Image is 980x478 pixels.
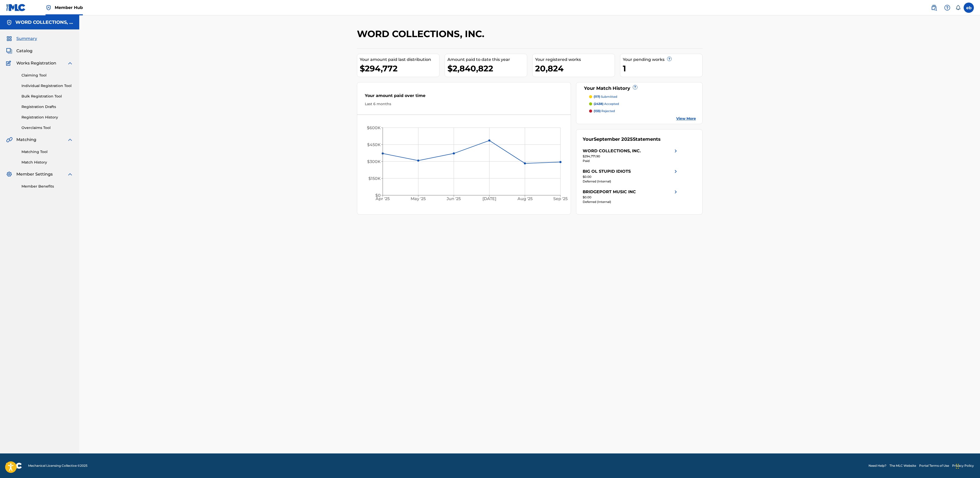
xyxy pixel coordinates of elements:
[21,104,73,110] a: Registration Drafts
[6,137,13,143] img: Matching
[67,137,73,143] img: expand
[6,36,37,42] a: SummarySummary
[594,109,615,113] p: rejected
[482,197,496,201] tspan: [DATE]
[964,3,974,13] div: User Menu
[589,94,696,99] a: (117) submitted
[6,60,13,66] img: Works Registration
[673,148,679,154] img: right chevron icon
[623,63,702,74] div: 1
[594,136,633,142] span: September 2025
[447,63,527,74] div: $2,840,822
[535,57,615,63] div: Your registered works
[6,171,12,177] img: Member Settings
[583,175,679,179] div: $0.00
[589,102,696,106] a: (2438) accepted
[375,197,390,201] tspan: Apr '25
[15,19,73,25] h5: WORD COLLECTIONS, INC.
[589,109,696,113] a: (133) rejected
[676,116,696,121] a: View More
[6,19,12,26] img: Accounts
[583,189,636,195] div: BRIDGEPORT MUSIC INC
[583,168,631,175] div: BIG OL STUPID IDIOTS
[6,48,12,54] img: Catalog
[21,149,73,155] a: Matching Tool
[21,73,73,78] a: Claiming Tool
[16,48,32,54] span: Catalog
[583,179,679,184] div: Deferred (Internal)
[667,57,671,61] span: ?
[367,125,381,130] tspan: $600K
[367,159,381,164] tspan: $300K
[929,3,939,13] a: Public Search
[594,102,619,106] p: accepted
[517,197,533,201] tspan: Aug '25
[583,154,679,159] div: $294,771.90
[16,36,37,42] span: Summary
[633,85,637,89] span: ?
[594,94,617,99] p: submitted
[67,171,73,177] img: expand
[553,197,568,201] tspan: Sep '25
[16,171,53,177] span: Member Settings
[583,195,679,200] div: $0.00
[583,168,679,184] a: BIG OL STUPID IDIOTSright chevron icon$0.00Deferred (Internal)
[583,148,641,154] div: WORD COLLECTIONS, INC.
[21,83,73,89] a: Individual Registration Tool
[583,85,696,92] div: Your Match History
[368,176,381,181] tspan: $150K
[446,197,461,201] tspan: Jun '25
[21,94,73,99] a: Bulk Registration Tool
[28,463,87,468] span: Mechanical Licensing Collective © 2025
[944,5,950,11] img: help
[919,463,949,468] a: Portal Terms of Use
[583,136,661,143] div: Your Statements
[360,63,439,74] div: $294,772
[889,463,916,468] a: The MLC Website
[447,57,527,63] div: Amount paid to date this year
[966,349,980,390] iframe: Resource Center
[411,197,426,201] tspan: May '25
[6,48,32,54] a: CatalogCatalog
[365,101,563,107] div: Last 6 months
[583,159,679,163] div: Paid
[21,125,73,131] a: Overclaims Tool
[16,137,36,143] span: Matching
[365,93,563,101] div: Your amount paid over time
[942,3,952,13] div: Help
[583,148,679,163] a: WORD COLLECTIONS, INC.right chevron icon$294,771.90Paid
[594,109,601,113] span: (133)
[956,459,959,474] div: Drag
[673,189,679,195] img: right chevron icon
[583,189,679,204] a: BRIDGEPORT MUSIC INCright chevron icon$0.00Deferred (Internal)
[594,102,603,106] span: (2438)
[931,5,937,11] img: search
[954,453,980,478] iframe: Chat Widget
[623,57,702,63] div: Your pending works
[594,95,600,99] span: (117)
[16,60,56,66] span: Works Registration
[21,115,73,120] a: Registration History
[6,463,22,469] img: logo
[375,193,381,198] tspan: $0
[535,63,615,74] div: 20,824
[583,200,679,204] div: Deferred (Internal)
[21,160,73,165] a: Match History
[869,463,886,468] a: Need Help?
[6,4,26,11] img: MLC Logo
[67,60,73,66] img: expand
[955,5,961,10] div: Notifications
[673,168,679,175] img: right chevron icon
[21,184,73,189] a: Member Benefits
[367,142,381,147] tspan: $450K
[46,5,52,11] img: Top Rightsholder
[952,463,974,468] a: Privacy Policy
[6,36,12,42] img: Summary
[55,5,83,10] span: Member Hub
[360,57,439,63] div: Your amount paid last distribution
[357,28,487,40] h2: WORD COLLECTIONS, INC.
